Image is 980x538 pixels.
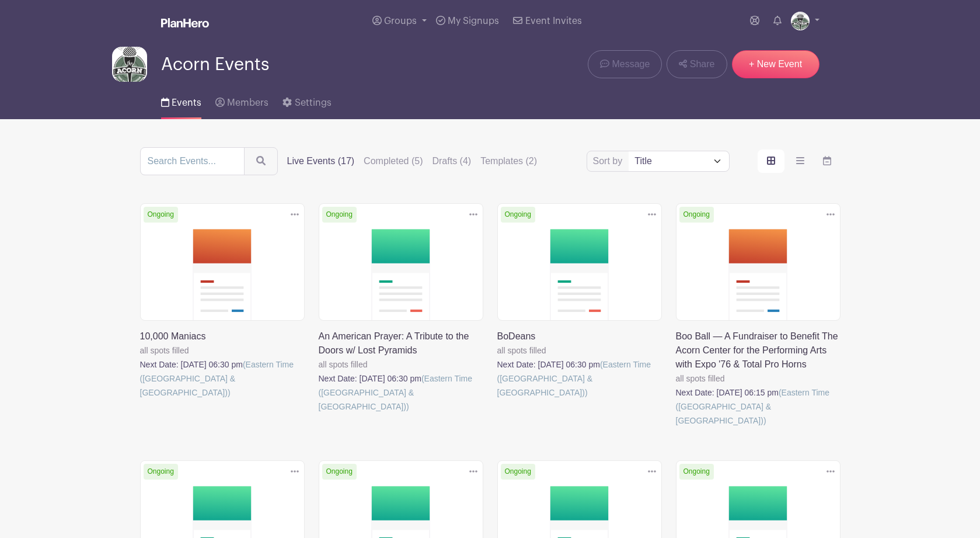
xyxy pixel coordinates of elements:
div: order and view [758,150,841,173]
label: Drafts (4) [432,154,471,168]
img: Acorn%20Logo%20SMALL.jpg [112,47,147,82]
a: Settings [283,82,331,119]
span: Message [612,57,650,71]
span: Settings [295,98,332,107]
span: Events [172,98,201,107]
img: Acorn%20Logo%20SMALL.jpg [791,12,810,30]
a: Events [161,82,201,119]
span: My Signups [448,16,499,26]
label: Templates (2) [480,154,537,168]
span: Groups [384,16,417,26]
label: Completed (5) [364,154,423,168]
a: Share [667,50,727,78]
label: Sort by [593,154,626,168]
input: Search Events... [140,147,245,175]
a: Message [588,50,662,78]
a: Members [215,82,268,119]
a: + New Event [732,50,819,78]
span: Event Invites [525,16,582,26]
div: filters [287,154,538,168]
span: Acorn Events [161,55,269,74]
span: Share [690,57,715,71]
label: Live Events (17) [287,154,355,168]
span: Members [227,98,268,107]
img: logo_white-6c42ec7e38ccf1d336a20a19083b03d10ae64f83f12c07503d8b9e83406b4c7d.svg [161,18,209,27]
